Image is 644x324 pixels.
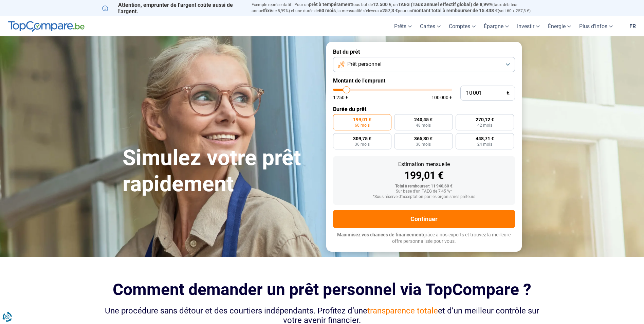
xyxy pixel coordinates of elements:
label: Durée du prêt [333,106,515,112]
h1: Simulez votre prêt rapidement [123,145,318,197]
button: Continuer [333,210,515,228]
a: Énergie [544,16,575,36]
span: 100 000 € [431,95,452,100]
p: Exemple représentatif : Pour un tous but de , un (taux débiteur annuel de 8,99%) et une durée de ... [252,2,542,14]
h2: Comment demander un prêt personnel via TopCompare ? [102,280,542,299]
a: Comptes [445,16,480,36]
span: 48 mois [416,123,431,127]
div: *Sous réserve d'acceptation par les organismes prêteurs [338,195,510,199]
span: 36 mois [355,142,370,146]
span: 60 mois [319,8,336,13]
span: 199,01 € [353,117,371,122]
div: Sur base d'un TAEG de 7,45 %* [338,189,510,194]
span: 240,45 € [414,117,433,122]
span: montant total à rembourser de 15.438 € [412,8,498,13]
span: Prêt personnel [347,60,382,68]
label: But du prêt [333,49,515,55]
span: 60 mois [355,123,370,127]
div: Estimation mensuelle [338,162,510,167]
a: fr [625,16,640,36]
p: Attention, emprunter de l'argent coûte aussi de l'argent. [102,2,243,15]
a: Prêts [390,16,416,36]
span: transparence totale [367,306,438,316]
label: Montant de l'emprunt [333,77,515,84]
span: 257,3 € [382,8,398,13]
a: Plus d'infos [575,16,617,36]
img: TopCompare [8,21,85,32]
div: 199,01 € [338,170,510,181]
span: 1 250 € [333,95,348,100]
span: TAEG (Taux annuel effectif global) de 8,99% [398,2,492,7]
span: 42 mois [477,123,492,127]
a: Épargne [480,16,513,36]
span: 448,71 € [476,136,494,141]
span: 24 mois [477,142,492,146]
span: Maximisez vos chances de financement [337,232,423,237]
div: Total à rembourser: 11 940,60 € [338,184,510,189]
span: fixe [264,8,272,13]
span: 365,30 € [414,136,433,141]
a: Cartes [416,16,445,36]
span: 30 mois [416,142,431,146]
span: 270,12 € [476,117,494,122]
span: 12.500 € [373,2,391,7]
span: prêt à tempérament [309,2,352,7]
span: € [507,90,510,96]
button: Prêt personnel [333,57,515,72]
span: 309,75 € [353,136,371,141]
a: Investir [513,16,544,36]
p: grâce à nos experts et trouvez la meilleure offre personnalisée pour vous. [333,232,515,245]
